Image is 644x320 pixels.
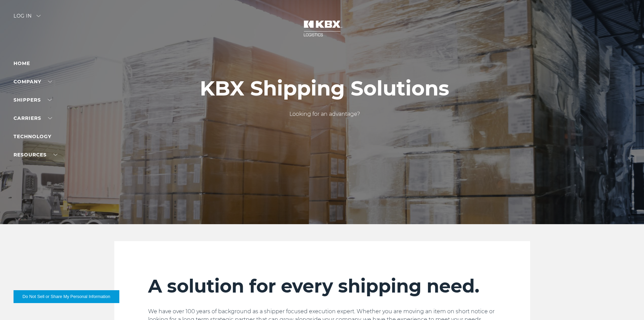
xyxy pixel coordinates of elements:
h1: KBX Shipping Solutions [200,77,449,100]
img: arrow [37,15,41,17]
h2: A solution for every shipping need. [148,275,496,297]
a: Home [14,60,30,66]
a: Company [14,79,52,85]
a: RESOURCES [14,152,57,158]
a: Carriers [14,115,52,121]
div: Log in [14,14,41,23]
p: Looking for an advantage? [200,110,449,118]
a: SHIPPERS [14,97,52,103]
img: kbx logo [297,14,348,43]
iframe: Chat Widget [610,287,644,320]
a: Technology [14,133,51,140]
button: Do Not Sell or Share My Personal Information [14,290,119,303]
